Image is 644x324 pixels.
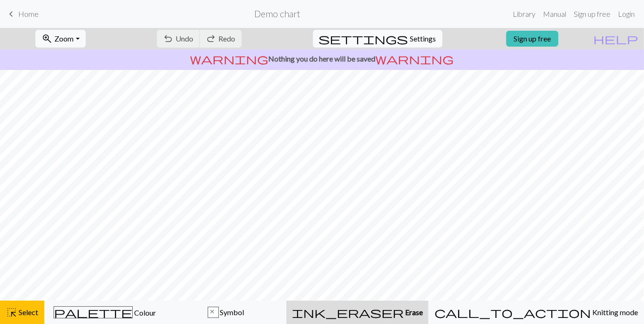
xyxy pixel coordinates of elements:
span: Settings [410,33,436,44]
span: highlight_alt [6,306,17,319]
span: Select [17,308,38,317]
span: call_to_action [434,306,591,319]
span: palette [54,306,132,319]
a: Login [614,5,638,23]
span: settings [319,32,408,45]
button: Zoom [35,30,85,48]
span: warning [190,52,269,65]
span: Symbol [219,308,244,317]
span: keyboard_arrow_left [6,7,17,21]
div: x [208,307,218,318]
button: x Symbol [165,301,286,324]
h2: Demo chart [255,8,301,19]
a: Library [509,5,539,23]
p: Nothing you do here will be saved [4,53,640,64]
span: Colour [133,308,156,317]
span: Zoom [54,34,74,43]
span: Home [18,9,39,18]
button: Erase [286,301,428,324]
button: SettingsSettings [313,30,442,48]
span: warning [376,52,454,65]
i: Settings [319,33,408,44]
button: Knitting mode [428,301,644,324]
button: Colour [44,301,165,324]
span: help [593,32,638,45]
span: zoom_in [41,32,53,45]
span: Erase [404,308,423,317]
span: ink_eraser [292,306,404,319]
a: Sign up free [570,5,614,23]
span: Knitting mode [591,308,638,317]
a: Sign up free [506,31,558,47]
a: Manual [539,5,570,23]
a: Home [6,6,39,22]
